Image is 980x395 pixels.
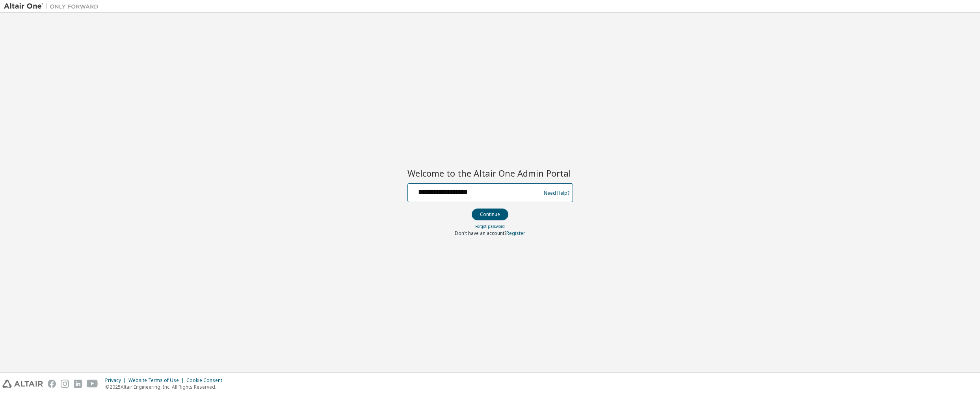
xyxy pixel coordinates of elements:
button: Continue [472,209,508,220]
div: Cookie Consent [186,377,227,384]
div: Privacy [105,377,128,384]
img: youtube.svg [87,380,98,388]
img: linkedin.svg [74,380,82,388]
div: Website Terms of Use [128,377,186,384]
img: facebook.svg [48,380,56,388]
span: Don't have an account? [455,230,506,237]
img: altair_logo.svg [2,380,43,388]
h2: Welcome to the Altair One Admin Portal [407,168,573,179]
a: Forgot password [475,224,505,229]
img: Altair One [4,2,102,10]
p: © 2025 Altair Engineering, Inc. All Rights Reserved. [105,384,227,390]
img: instagram.svg [61,380,69,388]
a: Register [506,230,525,237]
